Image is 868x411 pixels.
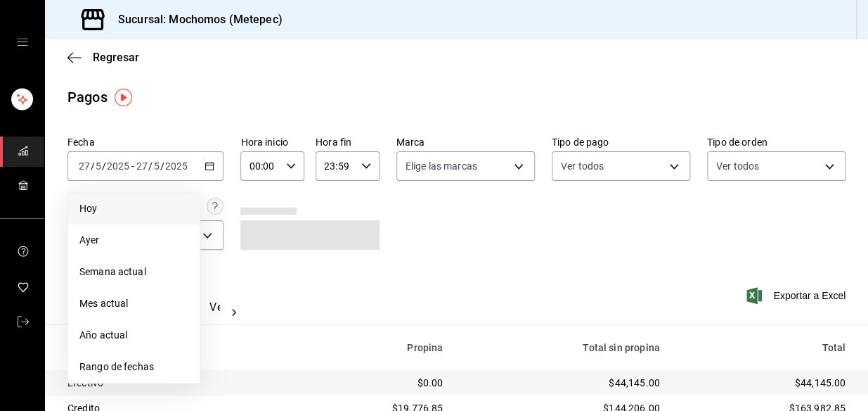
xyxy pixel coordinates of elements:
input: -- [78,160,91,172]
span: Año actual [79,328,188,343]
input: -- [153,160,160,172]
span: Ver todos [561,159,604,173]
div: Total [682,342,846,353]
input: ---- [106,160,130,172]
div: Propina [306,342,443,353]
input: -- [95,160,102,172]
div: $44,145.00 [682,376,846,390]
div: $0.00 [306,376,443,390]
label: Hora fin [316,137,380,147]
input: ---- [164,160,188,172]
span: Hoy [79,201,188,216]
span: / [102,160,106,172]
span: - [131,160,134,172]
span: Mes actual [79,296,188,311]
span: Ver todos [716,159,759,173]
span: Elige las marcas [406,159,477,173]
div: $44,145.00 [465,376,659,390]
button: Exportar a Excel [749,287,846,304]
span: / [148,160,153,172]
label: Hora inicio [240,137,304,147]
span: Rango de fechas [79,360,188,374]
label: Tipo de orden [707,137,846,147]
label: Marca [396,137,535,147]
span: Regresar [93,51,139,64]
span: / [160,160,164,172]
label: Tipo de pago [552,137,690,147]
span: Semana actual [79,265,188,279]
button: Regresar [67,51,139,64]
div: Pagos [67,87,108,108]
h3: Sucursal: Mochomos (Metepec) [107,11,283,28]
div: Total sin propina [465,342,659,353]
span: / [91,160,95,172]
input: -- [136,160,148,172]
button: Ver pagos [209,301,262,324]
label: Fecha [67,137,224,147]
img: Tooltip marker [115,89,132,106]
button: open drawer [17,37,28,48]
span: Ayer [79,233,188,248]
